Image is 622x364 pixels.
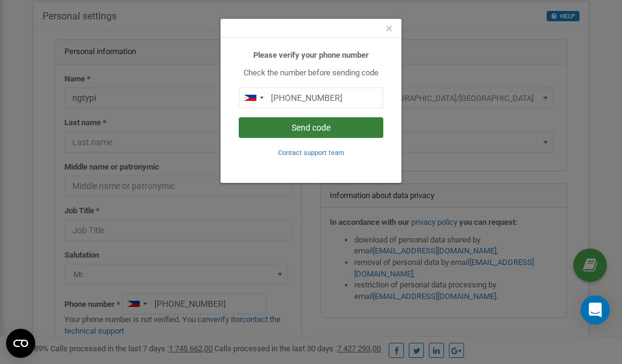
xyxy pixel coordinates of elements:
button: Send code [239,117,383,138]
a: Contact support team [278,148,344,157]
div: Open Intercom Messenger [581,295,610,325]
small: Contact support team [278,149,344,157]
span: × [386,21,392,36]
button: Close [386,22,392,35]
div: Telephone country code [239,88,267,108]
p: Check the number before sending code [239,67,383,79]
button: Open CMP widget [6,329,35,358]
input: 0905 123 4567 [239,88,383,108]
b: Please verify your phone number [253,50,369,60]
